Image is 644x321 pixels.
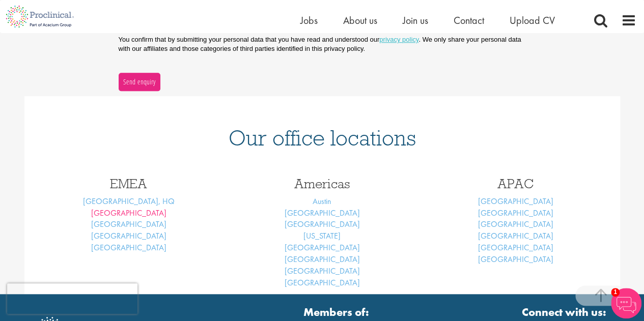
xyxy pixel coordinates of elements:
[510,14,555,27] a: Upload CV
[91,242,166,253] a: [GEOGRAPHIC_DATA]
[427,177,605,190] h3: APAC
[522,304,608,320] strong: Connect with us:
[343,14,377,27] a: About us
[303,230,341,241] a: [US_STATE]
[91,208,166,218] a: [GEOGRAPHIC_DATA]
[83,196,175,207] a: [GEOGRAPHIC_DATA], HQ
[454,14,484,27] a: Contact
[285,266,360,276] a: [GEOGRAPHIC_DATA]
[40,177,218,190] h3: EMEA
[233,177,411,190] h3: Americas
[313,196,331,207] a: Austin
[91,230,166,241] a: [GEOGRAPHIC_DATA]
[123,76,156,87] span: Send enquiry
[611,288,620,297] span: 1
[285,242,360,253] a: [GEOGRAPHIC_DATA]
[285,254,360,265] a: [GEOGRAPHIC_DATA]
[478,219,553,229] a: [GEOGRAPHIC_DATA]
[611,288,641,318] img: Chatbot
[7,283,137,314] iframe: reCAPTCHA
[478,208,553,218] a: [GEOGRAPHIC_DATA]
[187,304,486,320] strong: Members of:
[119,73,160,91] button: Send enquiry
[40,127,605,149] h1: Our office locations
[478,196,553,207] a: [GEOGRAPHIC_DATA]
[478,230,553,241] a: [GEOGRAPHIC_DATA]
[91,219,166,229] a: [GEOGRAPHIC_DATA]
[478,242,553,253] a: [GEOGRAPHIC_DATA]
[300,14,318,27] a: Jobs
[403,14,428,27] a: Join us
[285,277,360,288] a: [GEOGRAPHIC_DATA]
[119,35,526,53] p: You confirm that by submitting your personal data that you have read and understood our . We only...
[379,36,418,43] a: privacy policy
[285,219,360,229] a: [GEOGRAPHIC_DATA]
[478,254,553,265] a: [GEOGRAPHIC_DATA]
[285,208,360,218] a: [GEOGRAPHIC_DATA]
